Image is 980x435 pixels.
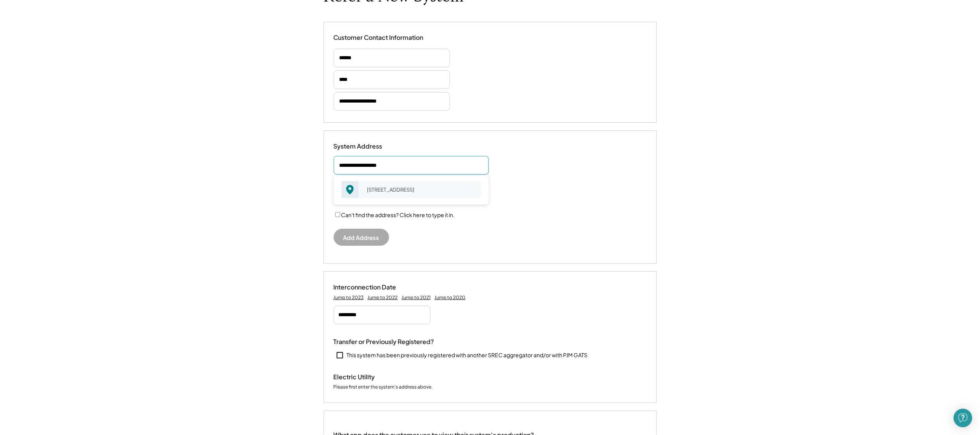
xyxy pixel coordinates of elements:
div: Customer Contact Information [334,34,424,42]
label: Can't find the address? Click here to type it in. [341,211,455,218]
div: [STREET_ADDRESS] [362,184,481,195]
div: Jump to 2023 [334,295,364,301]
div: Transfer or Previously Registered? [334,338,434,346]
div: Please first enter the system's address above. [334,384,433,391]
div: This system has been previously registered with another SREC aggregator and/or with PJM GATS [347,351,588,359]
div: Jump to 2022 [368,295,398,301]
div: Electric Utility [334,373,411,381]
div: Open Intercom Messenger [954,409,972,427]
button: Add Address [334,229,389,246]
div: Interconnection Date [334,283,411,291]
div: Jump to 2021 [402,295,431,301]
div: Jump to 2020 [435,295,466,301]
div: System Address [334,142,411,151]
